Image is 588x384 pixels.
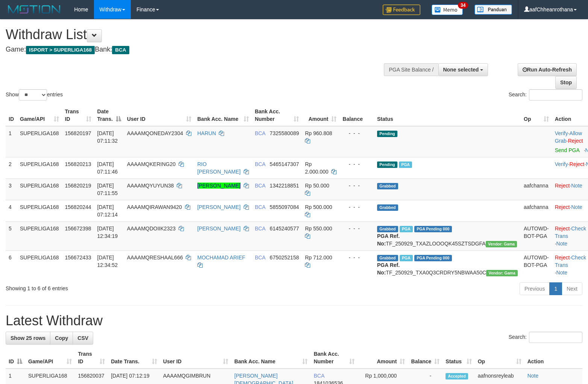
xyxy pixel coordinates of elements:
a: Verify [555,161,568,167]
span: [DATE] 07:11:55 [97,183,118,196]
a: [PERSON_NAME] [197,226,241,232]
label: Search: [509,89,582,101]
h1: Withdraw List [6,27,385,42]
th: Op: activate to sort column ascending [475,347,524,369]
th: Amount: activate to sort column ascending [358,347,408,369]
span: BCA [255,161,265,167]
a: Reject [555,254,570,261]
span: Rp 50.000 [305,183,329,189]
span: 156820197 [65,130,91,136]
span: Rp 2.000.000 [305,161,328,175]
span: Vendor URL: https://trx31.1velocity.biz [486,241,517,247]
a: HARUN [197,130,216,136]
label: Search: [509,332,582,343]
div: - - - [342,203,371,211]
span: Accepted [446,373,468,379]
th: ID [6,105,17,126]
a: [PERSON_NAME] [197,183,241,189]
th: Balance [339,105,374,126]
a: Check Trans [555,226,586,239]
span: 156672433 [65,254,91,261]
span: Pending [377,131,397,137]
img: MOTION_logo.png [6,4,63,15]
th: Trans ID: activate to sort column ascending [75,347,108,369]
a: Previous [520,282,550,295]
span: AAAAMQRESHAAL666 [127,254,183,261]
span: Marked by aafsoycanthlai [400,255,413,261]
a: [PERSON_NAME] [197,204,241,210]
th: Balance: activate to sort column ascending [408,347,443,369]
th: Amount: activate to sort column ascending [302,105,339,126]
span: Rp 550.000 [305,226,332,232]
span: BCA [314,373,324,379]
span: Copy 7325580089 to clipboard [270,130,299,136]
td: 1 [6,126,17,157]
div: - - - [342,130,371,137]
span: Rp 500.000 [305,204,332,210]
a: Run Auto-Refresh [518,63,577,76]
th: Date Trans.: activate to sort column descending [94,105,124,126]
div: - - - [342,160,371,168]
span: AAAAMQONEDAY2304 [127,130,183,136]
a: Note [556,270,568,276]
span: [DATE] 07:11:32 [97,130,118,144]
th: Bank Acc. Number: activate to sort column ascending [252,105,302,126]
a: Copy [50,332,73,344]
td: SUPERLIGA168 [17,221,62,250]
th: Trans ID: activate to sort column ascending [62,105,94,126]
span: Pending [377,162,397,168]
span: 156820244 [65,204,91,210]
th: Bank Acc. Name: activate to sort column ascending [194,105,252,126]
span: · [555,130,582,144]
td: TF_250929_TXA0Q3CRDRY5NBWAA50C [374,250,521,279]
span: PGA Pending [414,255,452,261]
span: Show 25 rows [11,335,45,341]
div: PGA Site Balance / [384,63,438,76]
td: SUPERLIGA168 [17,157,62,178]
span: AAAAMQKERING20 [127,161,176,167]
td: 5 [6,221,17,250]
input: Search: [529,332,582,343]
th: Game/API: activate to sort column ascending [17,105,62,126]
td: aafchanna [521,200,552,221]
span: Grabbed [377,255,398,261]
div: - - - [342,254,371,261]
th: User ID: activate to sort column ascending [160,347,231,369]
td: SUPERLIGA168 [17,200,62,221]
a: Reject [555,226,570,232]
td: TF_250929_TXAZLOOOQK45SZTSDGFA [374,221,521,250]
a: Send PGA [555,147,579,153]
td: 4 [6,200,17,221]
a: MOCHAMAD ARIEF [197,254,246,261]
th: Date Trans.: activate to sort column ascending [108,347,160,369]
span: BCA [112,46,129,54]
a: Show 25 rows [6,332,50,344]
a: Reject [555,183,570,189]
span: BCA [255,254,265,261]
div: - - - [342,182,371,189]
div: Showing 1 to 6 of 6 entries [6,282,239,292]
span: Marked by aafsoycanthlai [400,226,413,232]
span: Copy 5465147307 to clipboard [270,161,299,167]
span: Copy 6750252158 to clipboard [270,254,299,261]
td: aafchanna [521,178,552,200]
th: Status: activate to sort column ascending [443,347,474,369]
span: [DATE] 12:34:52 [97,254,118,268]
td: 6 [6,250,17,279]
span: CSV [77,335,88,341]
h4: Game: Bank: [6,46,385,53]
a: Note [556,241,568,247]
td: AUTOWD-BOT-PGA [521,221,552,250]
label: Show entries [6,89,63,101]
span: BCA [255,204,265,210]
span: None selected [443,67,479,73]
img: panduan.png [474,5,512,15]
td: SUPERLIGA168 [17,126,62,157]
select: Showentries [19,89,47,101]
th: ID: activate to sort column descending [6,347,25,369]
span: BCA [255,183,265,189]
a: 1 [549,282,562,295]
a: Note [571,204,582,210]
input: Search: [529,89,582,101]
span: Copy [55,335,68,341]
